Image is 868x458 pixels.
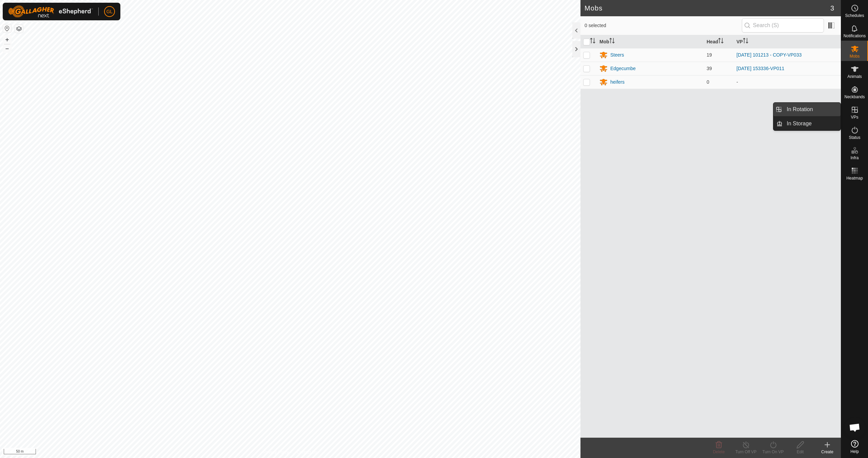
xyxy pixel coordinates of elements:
div: Turn On VP [759,449,787,455]
div: Edgecumbe [610,65,636,72]
span: 39 [707,66,712,71]
span: Animals [847,75,862,79]
p-sorticon: Activate to sort [718,39,724,44]
span: Neckbands [844,95,865,99]
a: In Storage [783,117,841,130]
span: 3 [830,3,834,13]
span: Notifications [844,34,866,38]
div: Turn Off VP [732,449,759,455]
a: Privacy Policy [263,449,289,455]
a: Open chat [845,417,865,438]
a: Help [841,437,868,456]
span: Delete [713,450,725,454]
th: Mob [597,35,704,48]
button: Reset Map [3,24,11,33]
span: In Storage [787,120,812,128]
th: VP [734,35,841,48]
span: Status [849,136,860,140]
a: Contact Us [297,449,317,455]
button: + [3,36,11,44]
a: [DATE] 101213 - COPY-VP033 [736,52,802,58]
span: 0 [707,79,709,85]
span: VPs [851,115,858,119]
span: 19 [707,52,712,58]
span: GL [106,8,113,15]
a: [DATE] 153336-VP011 [736,66,784,71]
div: Edit [787,449,814,455]
button: Map Layers [15,25,23,33]
button: – [3,44,11,53]
a: In Rotation [783,103,841,116]
span: Help [850,450,859,454]
div: heifers [610,79,625,86]
span: 0 selected [585,22,742,29]
span: In Rotation [787,105,813,113]
p-sorticon: Activate to sort [609,39,615,44]
span: Infra [850,156,859,160]
li: In Rotation [773,103,841,116]
li: In Storage [773,117,841,130]
span: Schedules [845,14,864,18]
div: Steers [610,51,624,59]
img: Gallagher Logo [8,5,93,18]
h2: Mobs [585,4,830,12]
p-sorticon: Activate to sort [743,39,748,44]
td: - [734,75,841,89]
input: Search (S) [742,18,824,33]
th: Head [704,35,734,48]
span: Heatmap [846,176,863,180]
p-sorticon: Activate to sort [590,39,595,44]
span: Mobs [850,54,860,58]
div: Create [814,449,841,455]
